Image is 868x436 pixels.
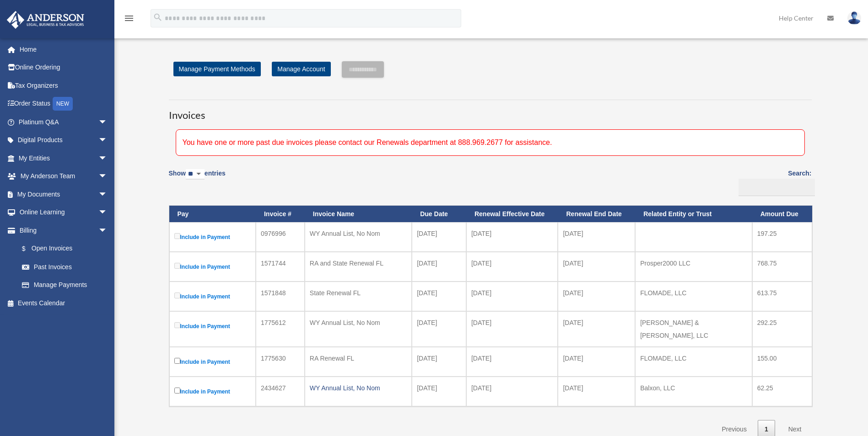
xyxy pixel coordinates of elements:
[752,377,812,406] td: 62.25
[752,222,812,252] td: 197.25
[6,131,121,149] a: Digital Productsarrow_drop_down
[6,149,121,167] a: My Entitiesarrow_drop_down
[256,206,305,223] th: Invoice #: activate to sort column ascending
[735,168,812,196] label: Search:
[174,231,251,243] label: Include in Payment
[6,294,121,312] a: Events Calendar
[752,311,812,347] td: 292.25
[153,12,163,22] i: search
[98,203,117,222] span: arrow_drop_down
[176,129,805,156] div: You have one or more past due invoices please contact our Renewals department at 888.969.2677 for...
[174,261,251,272] label: Include in Payment
[173,62,261,76] a: Manage Payment Methods
[752,206,812,223] th: Amount Due: activate to sort column ascending
[124,13,135,24] i: menu
[635,347,752,377] td: FLOMADE, LLC
[169,100,812,122] h3: Invoices
[558,311,635,347] td: [DATE]
[169,168,226,189] label: Show entries
[635,311,752,347] td: [PERSON_NAME] & [PERSON_NAME], LLC
[98,131,117,150] span: arrow_drop_down
[635,377,752,406] td: Balxon, LLC
[412,377,466,406] td: [DATE]
[558,347,635,377] td: [DATE]
[466,206,558,223] th: Renewal Effective Date: activate to sort column ascending
[174,291,251,302] label: Include in Payment
[466,252,558,282] td: [DATE]
[256,222,305,252] td: 0976996
[174,386,251,397] label: Include in Payment
[27,243,32,255] span: $
[466,347,558,377] td: [DATE]
[256,282,305,311] td: 1571848
[174,233,180,239] input: Include in Payment
[13,258,117,276] a: Past Invoices
[752,282,812,311] td: 613.75
[6,113,121,131] a: Platinum Q&Aarrow_drop_down
[558,377,635,406] td: [DATE]
[635,206,752,223] th: Related Entity or Trust: activate to sort column ascending
[310,287,407,299] div: State Renewal FL
[752,347,812,377] td: 155.00
[6,167,121,186] a: My Anderson Teamarrow_drop_down
[6,40,121,58] a: Home
[739,179,815,196] input: Search:
[752,252,812,282] td: 768.75
[847,11,861,25] img: User Pic
[558,206,635,223] th: Renewal End Date: activate to sort column ascending
[174,292,180,298] input: Include in Payment
[466,311,558,347] td: [DATE]
[174,320,251,332] label: Include in Payment
[124,16,135,24] a: menu
[305,206,412,223] th: Invoice Name: activate to sort column ascending
[98,113,117,132] span: arrow_drop_down
[310,316,407,329] div: WY Annual List, No Nom
[412,222,466,252] td: [DATE]
[4,11,87,29] img: Anderson Advisors Platinum Portal
[558,282,635,311] td: [DATE]
[174,263,180,269] input: Include in Payment
[635,252,752,282] td: Prosper2000 LLC
[412,347,466,377] td: [DATE]
[6,95,121,113] a: Order StatusNEW
[558,252,635,282] td: [DATE]
[635,282,752,311] td: FLOMADE, LLC
[6,185,121,203] a: My Documentsarrow_drop_down
[98,149,117,168] span: arrow_drop_down
[310,382,407,394] div: WY Annual List, No Nom
[412,206,466,223] th: Due Date: activate to sort column ascending
[98,167,117,186] span: arrow_drop_down
[6,221,117,239] a: Billingarrow_drop_down
[174,388,180,393] input: Include in Payment
[6,76,121,95] a: Tax Organizers
[186,169,205,180] select: Showentries
[412,252,466,282] td: [DATE]
[98,221,117,240] span: arrow_drop_down
[13,239,112,258] a: $Open Invoices
[174,322,180,328] input: Include in Payment
[466,222,558,252] td: [DATE]
[256,377,305,406] td: 2434627
[174,356,251,367] label: Include in Payment
[6,203,121,222] a: Online Learningarrow_drop_down
[412,282,466,311] td: [DATE]
[466,377,558,406] td: [DATE]
[6,58,121,77] a: Online Ordering
[98,185,117,204] span: arrow_drop_down
[310,257,407,270] div: RA and State Renewal FL
[466,282,558,311] td: [DATE]
[310,227,407,240] div: WY Annual List, No Nom
[272,62,330,76] a: Manage Account
[310,352,407,365] div: RA Renewal FL
[53,97,73,111] div: NEW
[174,358,180,364] input: Include in Payment
[558,222,635,252] td: [DATE]
[256,252,305,282] td: 1571744
[13,276,117,294] a: Manage Payments
[256,311,305,347] td: 1775612
[412,311,466,347] td: [DATE]
[169,206,256,223] th: Pay: activate to sort column descending
[256,347,305,377] td: 1775630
